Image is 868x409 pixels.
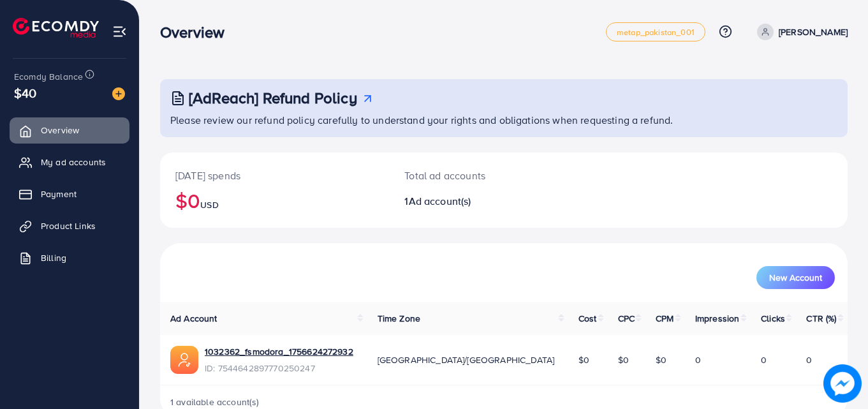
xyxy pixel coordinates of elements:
[618,353,629,366] span: $0
[10,181,129,207] a: Payment
[175,188,374,212] h2: $0
[761,353,767,366] span: 0
[189,89,357,107] h3: [AdReach] Refund Policy
[170,312,217,325] span: Ad Account
[41,251,66,264] span: Billing
[14,84,36,102] span: $40
[618,312,635,325] span: CPC
[170,346,198,374] img: ic-ads-acc.e4c84228.svg
[205,345,353,358] a: 1032362_fsmodora_1756624272932
[175,168,374,183] p: [DATE] spends
[41,188,77,200] span: Payment
[578,312,597,325] span: Cost
[806,312,836,325] span: CTR (%)
[41,219,96,232] span: Product Links
[41,156,106,168] span: My ad accounts
[404,195,546,207] h2: 1
[578,353,589,366] span: $0
[756,266,835,289] button: New Account
[112,87,125,100] img: image
[409,194,471,208] span: Ad account(s)
[779,24,848,40] p: [PERSON_NAME]
[761,312,785,325] span: Clicks
[695,353,701,366] span: 0
[823,364,862,403] img: image
[10,149,129,175] a: My ad accounts
[378,353,555,366] span: [GEOGRAPHIC_DATA]/[GEOGRAPHIC_DATA]
[41,124,79,137] span: Overview
[617,28,695,36] span: metap_pakistan_001
[656,312,673,325] span: CPM
[170,396,260,408] span: 1 available account(s)
[160,23,235,41] h3: Overview
[200,198,218,211] span: USD
[806,353,812,366] span: 0
[170,112,840,128] p: Please review our refund policy carefully to understand your rights and obligations when requesti...
[13,18,99,38] img: logo
[10,245,129,271] a: Billing
[10,117,129,143] a: Overview
[404,168,546,183] p: Total ad accounts
[205,362,353,375] span: ID: 7544642897770250247
[695,312,740,325] span: Impression
[752,24,848,40] a: [PERSON_NAME]
[656,353,666,366] span: $0
[14,70,83,83] span: Ecomdy Balance
[606,22,705,41] a: metap_pakistan_001
[378,312,420,325] span: Time Zone
[112,24,127,39] img: menu
[10,213,129,239] a: Product Links
[769,273,822,282] span: New Account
